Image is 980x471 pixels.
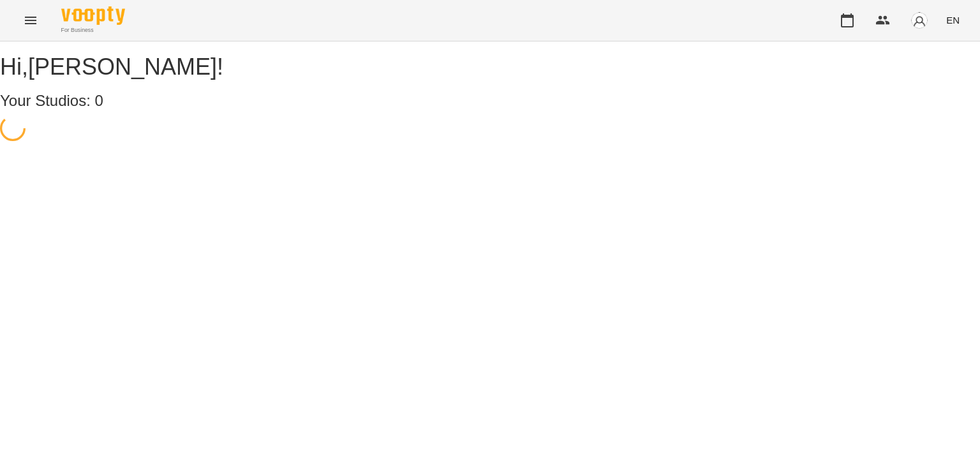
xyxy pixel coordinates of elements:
img: Voopty Logo [61,6,125,25]
img: avatar_s.png [910,11,928,29]
button: EN [941,8,965,32]
button: Menu [15,5,46,36]
span: 0 [95,92,103,109]
span: For Business [61,26,125,34]
span: EN [946,13,960,27]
